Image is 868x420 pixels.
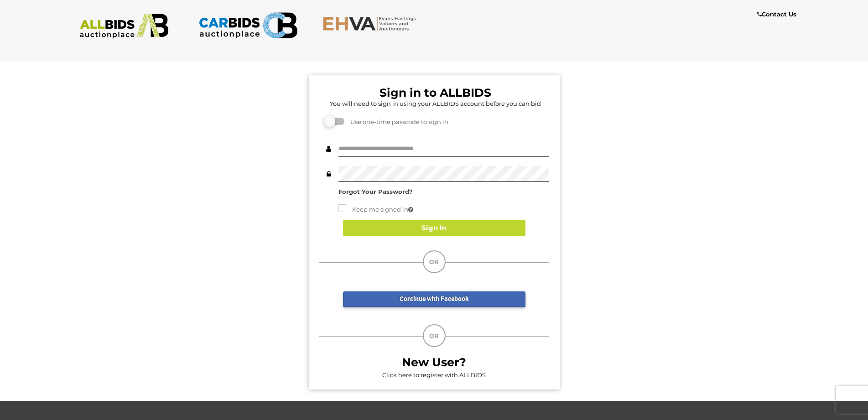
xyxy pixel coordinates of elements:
b: New User? [402,355,466,369]
b: Contact Us [757,10,796,18]
a: Click here to register with ALLBIDS [382,371,486,379]
div: OR [423,250,446,273]
label: Keep me signed in [338,204,413,215]
img: ALLBIDS.com.au [75,14,174,39]
b: Sign in to ALLBIDS [379,86,491,99]
button: Sign In [343,220,525,236]
img: CARBIDS.com.au [198,9,297,41]
a: Continue with Facebook [343,291,525,307]
h5: You will need to sign in using your ALLBIDS account before you can bid [322,100,549,107]
a: Contact Us [757,9,799,20]
img: EHVA.com.au [322,16,421,31]
a: Forgot Your Password? [338,188,413,195]
div: OR [423,324,446,347]
span: Use one-time passcode to sign in [346,118,448,125]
